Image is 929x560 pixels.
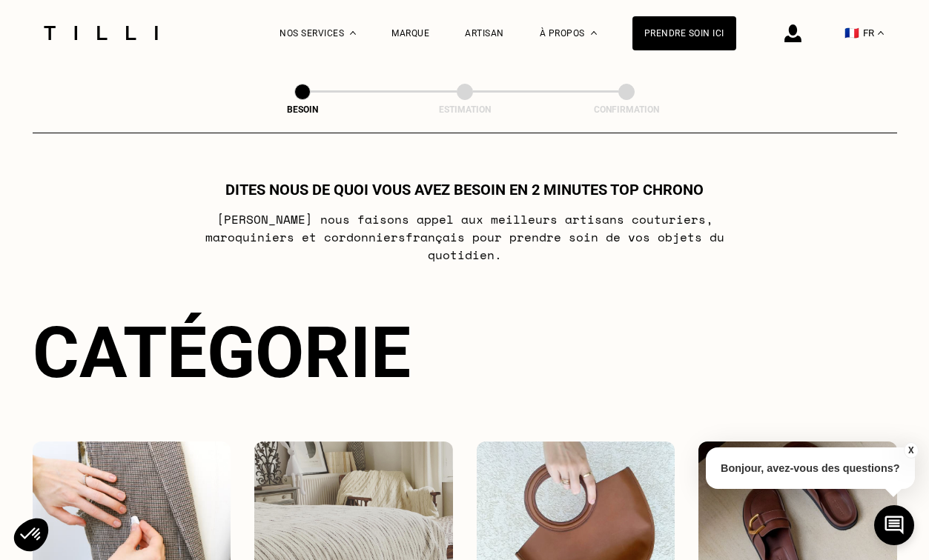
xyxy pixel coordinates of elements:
[878,31,884,35] img: menu déroulant
[391,104,539,115] div: Estimation
[171,210,758,264] p: [PERSON_NAME] nous faisons appel aux meilleurs artisans couturiers , maroquiniers et cordonniers ...
[225,181,704,199] h1: Dites nous de quoi vous avez besoin en 2 minutes top chrono
[350,31,356,35] img: Menu déroulant
[706,447,915,489] p: Bonjour, avez-vous des questions?
[33,311,897,394] div: Catégorie
[228,104,377,115] div: Besoin
[844,26,859,40] span: 🇫🇷
[591,31,597,35] img: Menu déroulant à propos
[552,104,701,115] div: Confirmation
[903,442,918,459] button: X
[632,16,736,50] a: Prendre soin ici
[391,28,429,39] a: Marque
[465,28,504,39] a: Artisan
[784,24,801,42] img: icône connexion
[39,26,163,40] img: Logo du service de couturière Tilli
